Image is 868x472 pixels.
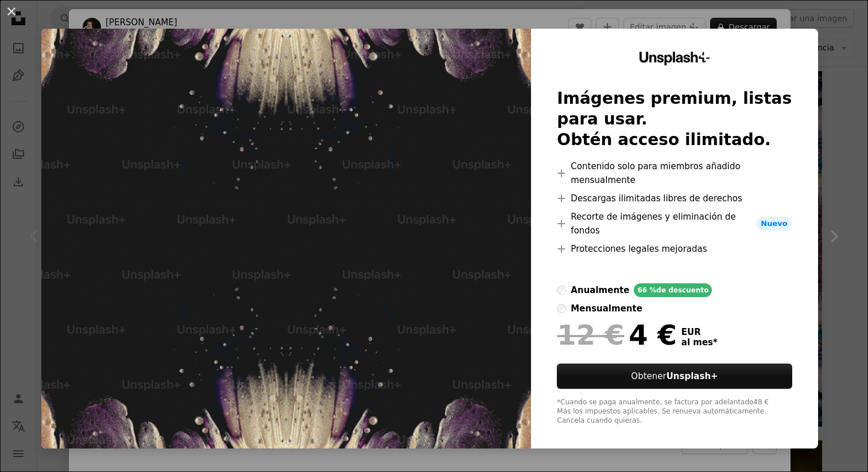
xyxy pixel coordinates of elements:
[557,88,792,150] h2: Imágenes premium, listas para usar. Obtén acceso ilimitado.
[557,242,792,256] li: Protecciones legales mejoradas
[557,192,792,205] li: Descargas ilimitadas libres de derechos
[571,283,629,297] div: anualmente
[666,371,718,381] strong: Unsplash+
[557,159,792,187] li: Contenido solo para miembros añadido mensualmente
[557,286,566,295] input: anualmente66 %de descuento
[557,364,792,389] button: ObtenerUnsplash+
[557,398,792,426] div: *Cuando se paga anualmente, se factura por adelantado 48 € Más los impuestos aplicables. Se renue...
[634,283,712,297] div: 66 % de descuento
[557,320,624,350] span: 12 €
[756,217,792,231] span: Nuevo
[557,304,566,313] input: mensualmente
[557,210,792,237] li: Recorte de imágenes y eliminación de fondos
[571,302,642,315] div: mensualmente
[681,337,718,348] span: al mes *
[681,327,718,337] span: EUR
[557,320,676,350] div: 4 €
